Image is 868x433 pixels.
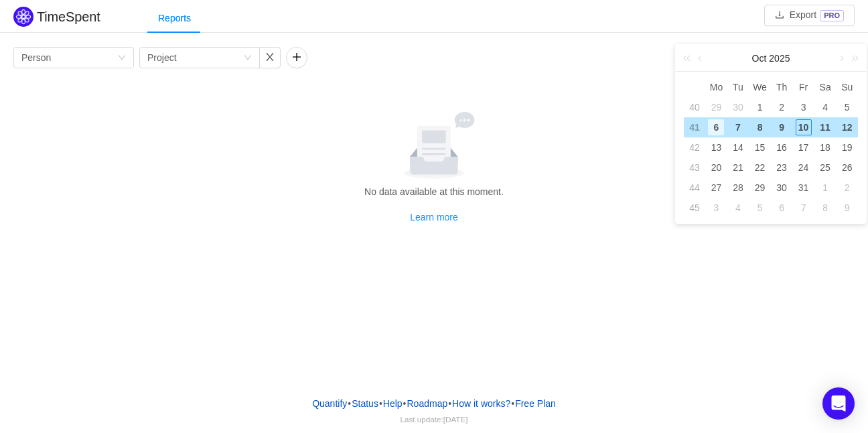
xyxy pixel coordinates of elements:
[792,137,814,158] td: October 17, 2025
[796,160,812,176] div: 24
[511,398,514,409] span: •
[684,117,705,137] td: 41
[836,97,858,117] td: October 5, 2025
[836,198,858,218] td: November 9, 2025
[752,160,768,176] div: 22
[749,158,771,178] td: October 22, 2025
[774,139,790,156] div: 16
[727,117,749,137] td: October 7, 2025
[451,393,511,414] button: How it works?
[727,137,749,158] td: October 14, 2025
[705,198,727,218] td: November 3, 2025
[836,77,858,97] th: Sun
[839,139,855,156] div: 19
[771,81,793,93] span: Th
[379,398,382,409] span: •
[817,99,833,115] div: 4
[705,178,727,198] td: October 27, 2025
[708,160,724,176] div: 20
[822,387,855,420] div: Open Intercom Messenger
[774,200,790,216] div: 6
[817,200,833,216] div: 8
[752,99,768,115] div: 1
[814,117,837,137] td: October 11, 2025
[839,99,855,115] div: 5
[792,81,814,93] span: Fr
[792,158,814,178] td: October 24, 2025
[730,180,746,196] div: 28
[708,180,724,196] div: 27
[705,137,727,158] td: October 13, 2025
[771,178,793,198] td: October 30, 2025
[708,200,724,216] div: 3
[771,158,793,178] td: October 23, 2025
[814,178,837,198] td: November 1, 2025
[286,47,307,68] button: icon: plus
[796,119,812,135] div: 10
[839,160,855,176] div: 26
[836,158,858,178] td: October 26, 2025
[730,99,746,115] div: 30
[705,81,727,93] span: Mo
[814,77,837,97] th: Sat
[774,99,790,115] div: 2
[705,97,727,117] td: September 29, 2025
[839,200,855,216] div: 9
[351,393,379,414] a: Status
[311,393,348,414] a: Quantify
[21,48,51,68] div: Person
[774,180,790,196] div: 30
[844,45,861,72] a: Next year (Control + right)
[118,54,126,63] i: icon: down
[814,198,837,218] td: November 8, 2025
[730,139,746,156] div: 14
[749,97,771,117] td: October 1, 2025
[814,97,837,117] td: October 4, 2025
[771,117,793,137] td: October 9, 2025
[37,9,100,24] h2: TimeSpent
[730,160,746,176] div: 21
[705,117,727,137] td: October 6, 2025
[147,3,202,34] div: Reports
[727,97,749,117] td: September 30, 2025
[836,81,858,93] span: Su
[817,160,833,176] div: 25
[244,54,252,63] i: icon: down
[259,47,281,68] button: icon: close
[752,200,768,216] div: 5
[836,117,858,137] td: October 12, 2025
[771,198,793,218] td: November 6, 2025
[836,178,858,198] td: November 2, 2025
[364,186,504,197] span: No data available at this moment.
[708,139,724,156] div: 13
[708,119,724,135] div: 6
[792,198,814,218] td: November 7, 2025
[796,180,812,196] div: 31
[680,45,698,72] a: Last year (Control + left)
[382,393,403,414] a: Help
[839,119,855,135] div: 12
[752,139,768,156] div: 15
[768,45,791,72] a: 2025
[147,48,177,68] div: Project
[817,180,833,196] div: 1
[774,160,790,176] div: 23
[796,200,812,216] div: 7
[792,77,814,97] th: Fri
[407,393,449,414] a: Roadmap
[796,99,812,115] div: 3
[727,198,749,218] td: November 4, 2025
[751,45,768,72] a: Oct
[792,178,814,198] td: October 31, 2025
[730,119,746,135] div: 7
[348,398,351,409] span: •
[727,77,749,97] th: Tue
[684,158,705,178] td: 43
[727,158,749,178] td: October 21, 2025
[771,137,793,158] td: October 16, 2025
[817,119,833,135] div: 11
[749,81,771,93] span: We
[695,45,707,72] a: Previous month (PageUp)
[749,178,771,198] td: October 29, 2025
[514,393,557,414] button: Free Plan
